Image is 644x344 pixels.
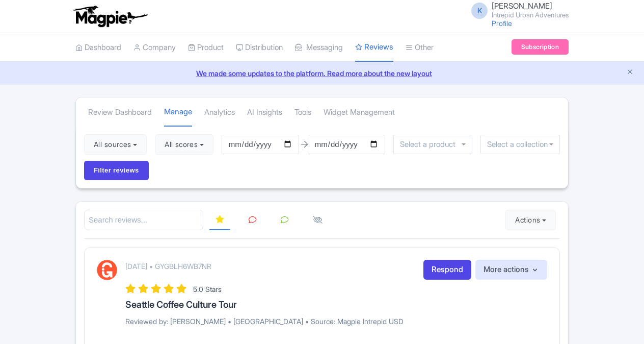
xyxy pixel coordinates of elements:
[70,5,149,28] img: logo-ab69f6fb50320c5b225c76a69d11143b.png
[84,134,147,155] button: All sources
[294,99,311,127] a: Tools
[247,99,282,127] a: AI Insights
[324,99,395,127] a: Widget Management
[492,19,512,28] a: Profile
[6,68,638,79] a: We made some updates to the platform. Read more about the new layout
[75,34,121,62] a: Dashboard
[505,210,556,230] button: Actions
[164,98,192,127] a: Manage
[465,2,569,18] a: K [PERSON_NAME] Intrepid Urban Adventures
[125,316,547,327] p: Reviewed by: [PERSON_NAME] • [GEOGRAPHIC_DATA] • Source: Magpie Intrepid USD
[193,285,222,293] span: 5.0 Stars
[236,34,283,62] a: Distribution
[155,134,213,155] button: All scores
[84,161,149,180] input: Filter reviews
[355,33,393,62] a: Reviews
[84,210,203,231] input: Search reviews...
[125,300,547,310] h3: Seattle Coffee Culture Tour
[626,67,634,79] button: Close announcement
[125,261,211,272] p: [DATE] • GYGBLH6WB7NR
[204,99,235,127] a: Analytics
[400,140,461,149] input: Select a product
[406,34,434,62] a: Other
[97,260,117,280] img: GetYourGuide Logo
[512,39,569,55] a: Subscription
[188,34,224,62] a: Product
[492,1,552,11] span: [PERSON_NAME]
[475,260,547,280] button: More actions
[88,99,152,127] a: Review Dashboard
[471,3,488,19] span: K
[295,34,343,62] a: Messaging
[423,260,471,280] a: Respond
[133,34,176,62] a: Company
[492,12,569,18] small: Intrepid Urban Adventures
[487,140,553,149] input: Select a collection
